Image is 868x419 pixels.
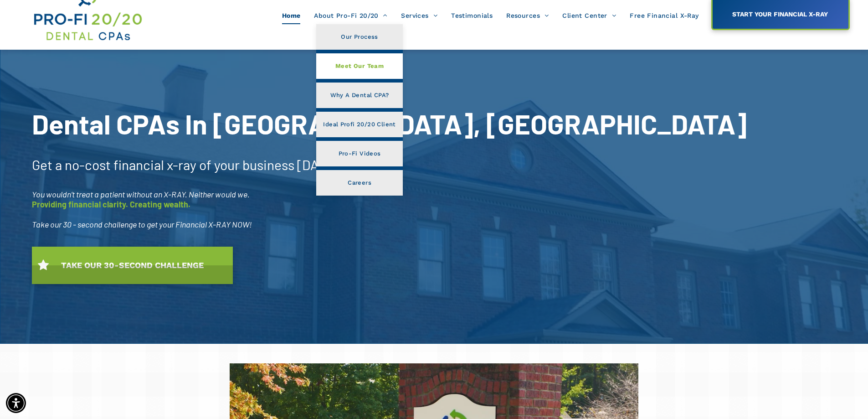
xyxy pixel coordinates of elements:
a: Meet Our Team [316,53,402,79]
span: TAKE OUR 30-SECOND CHALLENGE [58,256,207,274]
div: Accessibility Menu [6,393,26,413]
a: TAKE OUR 30-SECOND CHALLENGE [32,247,233,284]
span: Providing financial clarity. Creating wealth. [32,199,190,209]
a: About Pro-Fi 20/20 [307,7,394,24]
span: START YOUR FINANCIAL X-RAY [729,6,831,22]
span: Careers [348,177,371,189]
a: Ideal Profi 20/20 Client [316,112,402,137]
span: Meet Our Team [335,60,384,72]
a: Pro-Fi Videos [316,141,402,166]
a: Client Center [555,7,623,24]
span: Dental CPAs In [GEOGRAPHIC_DATA], [GEOGRAPHIC_DATA] [32,107,747,140]
span: Why A Dental CPA? [330,89,389,101]
a: Home [275,7,308,24]
a: Careers [316,170,402,196]
a: Free Financial X-Ray [623,7,705,24]
a: Services [394,7,444,24]
span: Ideal Profi 20/20 Client [323,119,395,130]
span: no-cost financial x-ray [65,156,196,173]
span: Our Process [341,31,378,43]
span: About Pro-Fi 20/20 [314,7,387,24]
span: Get a [32,156,62,173]
a: Why A Dental CPA? [316,83,402,108]
a: Resources [499,7,555,24]
span: You wouldn’t treat a patient without an X-RAY. Neither would we. [32,189,250,199]
span: Pro-Fi Videos [339,148,381,160]
a: Our Process [316,24,402,50]
a: Testimonials [444,7,499,24]
span: of your business [DATE]! [199,156,343,173]
span: Take our 30 - second challenge to get your Financial X-RAY NOW! [32,219,252,229]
